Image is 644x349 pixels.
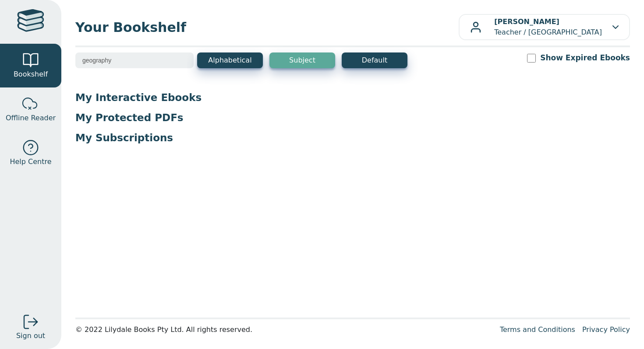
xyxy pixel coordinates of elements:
input: Search bookshelf (E.g: psychology) [75,52,194,68]
b: [PERSON_NAME] [494,17,559,26]
span: Your Bookshelf [75,17,459,37]
span: Bookshelf [14,69,48,80]
label: Show Expired Ebooks [540,52,630,63]
span: Sign out [16,331,45,341]
button: Alphabetical [197,52,263,68]
span: Offline Reader [6,113,56,123]
button: Default [342,52,407,68]
p: Teacher / [GEOGRAPHIC_DATA] [494,17,602,38]
p: My Subscriptions [75,131,630,144]
a: Terms and Conditions [500,325,575,334]
a: Privacy Policy [582,325,630,334]
p: My Interactive Ebooks [75,91,630,104]
div: © 2022 Lilydale Books Pty Ltd. All rights reserved. [75,325,493,335]
button: Subject [269,52,335,68]
span: Help Centre [10,157,51,167]
p: My Protected PDFs [75,111,630,124]
button: [PERSON_NAME]Teacher / [GEOGRAPHIC_DATA] [459,14,630,40]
